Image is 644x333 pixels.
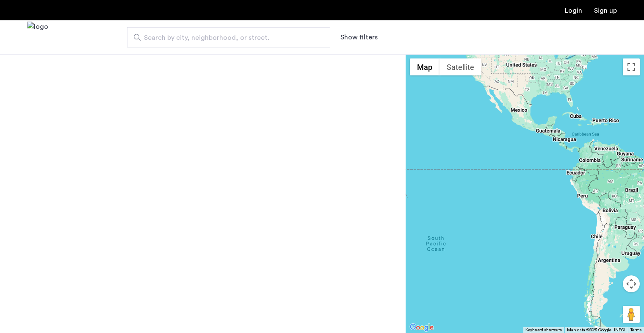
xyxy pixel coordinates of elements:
button: Show street map [410,58,439,75]
button: Toggle fullscreen view [623,58,640,75]
a: Terms (opens in new tab) [630,327,641,333]
input: Apartment Search [127,27,330,47]
button: Show or hide filters [340,32,378,42]
button: Keyboard shortcuts [525,327,562,333]
a: Open this area in Google Maps (opens a new window) [408,322,436,333]
button: Drag Pegman onto the map to open Street View [623,306,640,323]
span: Map data ©2025 Google, INEGI [567,328,625,332]
a: Cazamio Logo [27,22,48,53]
button: Map camera controls [623,275,640,292]
a: Login [565,7,582,14]
button: Show satellite imagery [439,58,481,75]
span: Search by city, neighborhood, or street. [144,33,307,43]
a: Registration [594,7,617,14]
img: logo [27,22,48,53]
img: Google [408,322,436,333]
